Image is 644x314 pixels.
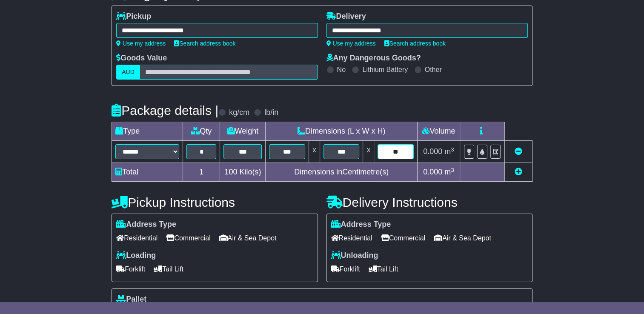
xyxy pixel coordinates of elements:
[183,122,220,141] td: Qty
[219,231,277,245] span: Air & Sea Depot
[362,66,408,74] label: Lithium Battery
[116,251,156,260] label: Loading
[423,147,442,156] span: 0.000
[112,163,183,182] td: Total
[451,146,454,153] sup: 3
[112,103,218,117] h4: Package details |
[183,163,220,182] td: 1
[331,251,378,260] label: Unloading
[417,122,460,141] td: Volume
[326,54,421,63] label: Any Dangerous Goods?
[326,12,366,21] label: Delivery
[381,231,425,245] span: Commercial
[425,66,442,74] label: Other
[264,108,278,117] label: lb/in
[309,141,320,163] td: x
[331,231,372,245] span: Residential
[112,122,183,141] td: Type
[224,168,237,176] span: 100
[515,168,522,176] a: Add new item
[326,40,376,47] a: Use my address
[220,163,266,182] td: Kilo(s)
[266,163,417,182] td: Dimensions in Centimetre(s)
[112,195,318,209] h4: Pickup Instructions
[331,220,391,229] label: Address Type
[434,231,491,245] span: Air & Sea Depot
[116,54,167,63] label: Goods Value
[166,231,210,245] span: Commercial
[384,40,446,47] a: Search address book
[116,220,176,229] label: Address Type
[444,147,454,156] span: m
[220,122,266,141] td: Weight
[331,263,360,276] span: Forklift
[116,12,151,21] label: Pickup
[423,168,442,176] span: 0.000
[116,65,140,80] label: AUD
[154,263,183,276] span: Tail Lift
[515,147,522,156] a: Remove this item
[363,141,374,163] td: x
[116,263,145,276] span: Forklift
[174,40,235,47] a: Search address book
[369,263,398,276] span: Tail Lift
[116,231,157,245] span: Residential
[266,122,417,141] td: Dimensions (L x W x H)
[116,40,166,47] a: Use my address
[451,167,454,173] sup: 3
[229,108,249,117] label: kg/cm
[116,295,146,304] label: Pallet
[444,168,454,176] span: m
[337,66,346,74] label: No
[326,195,532,209] h4: Delivery Instructions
